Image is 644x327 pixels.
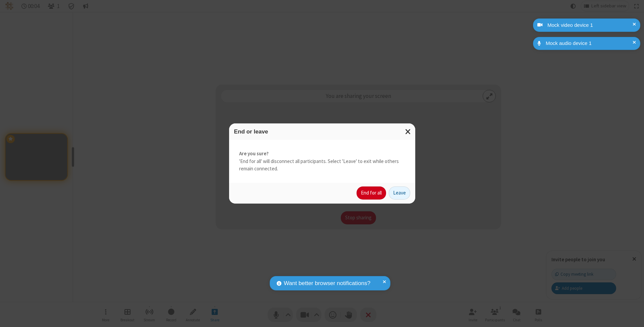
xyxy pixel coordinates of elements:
button: End for all [357,186,386,200]
button: Leave [389,186,410,200]
span: Want better browser notifications? [284,279,370,288]
div: Mock audio device 1 [543,40,635,47]
div: Mock video device 1 [545,21,635,29]
button: Close modal [401,123,415,140]
h3: End or leave [234,128,410,135]
strong: Are you sure? [239,150,405,158]
div: 'End for all' will disconnect all participants. Select 'Leave' to exit while others remain connec... [229,140,415,183]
